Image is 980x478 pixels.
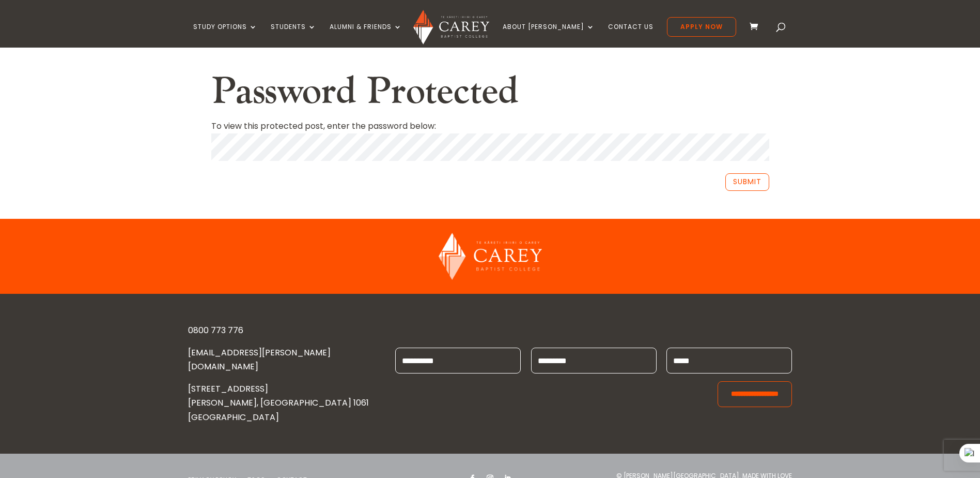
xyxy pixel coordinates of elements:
a: Alumni & Friends [330,23,402,48]
a: Carey Baptist College [439,271,542,283]
a: Contact Us [608,23,654,48]
a: About [PERSON_NAME] [503,23,595,48]
a: Apply Now [667,17,736,37]
a: [EMAIL_ADDRESS][PERSON_NAME][DOMAIN_NAME] [188,347,331,372]
img: Carey Baptist College [439,233,542,280]
p: To view this protected post, enter the password below: [211,119,769,133]
a: Students [271,23,316,48]
a: Study Options [193,23,257,48]
h1: Password Protected [211,69,769,119]
a: 0800 773 776 [188,324,243,336]
button: Submit [725,173,769,191]
img: Carey Baptist College [413,10,489,44]
p: [STREET_ADDRESS] [PERSON_NAME], [GEOGRAPHIC_DATA] 1061 [GEOGRAPHIC_DATA] [188,382,378,424]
